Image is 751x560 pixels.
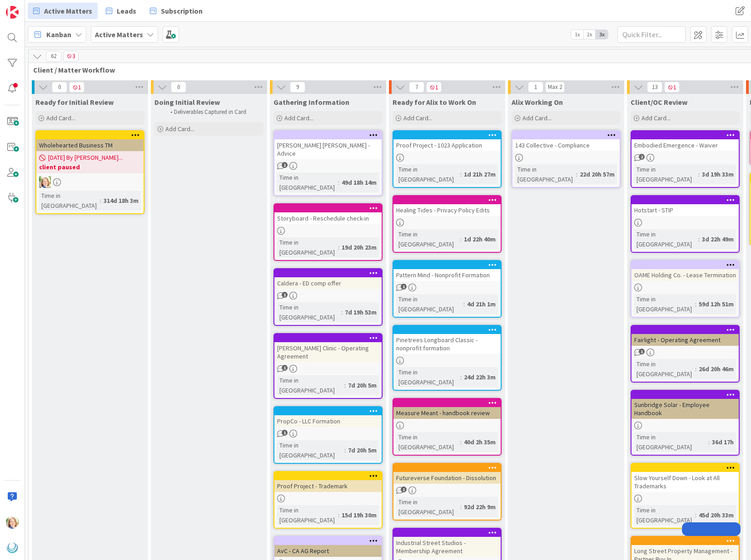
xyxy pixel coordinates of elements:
[343,307,379,317] div: 7d 19h 53m
[393,195,502,253] a: Healing Tides - Privacy Policy EditsTime in [GEOGRAPHIC_DATA]:1d 22h 40m
[634,432,708,452] div: Time in [GEOGRAPHIC_DATA]
[274,269,382,289] div: Caldera - ED comp offer
[460,372,462,382] span: :
[274,471,383,529] a: Proof Project - TrademarkTime in [GEOGRAPHIC_DATA]:15d 19h 30m
[274,268,383,326] a: Caldera - ED comp offerTime in [GEOGRAPHIC_DATA]:7d 19h 53m
[634,294,695,314] div: Time in [GEOGRAPHIC_DATA]
[664,82,680,93] span: 1
[274,212,382,224] div: Storyboard - Reschedule check-in
[338,242,339,252] span: :
[463,299,465,309] span: :
[274,203,383,261] a: Storyboard - Reschedule check-inTime in [GEOGRAPHIC_DATA]:19d 20h 23m
[634,505,695,525] div: Time in [GEOGRAPHIC_DATA]
[393,204,501,216] div: Healing Tides - Privacy Policy Edits
[596,30,608,39] span: 3x
[46,51,61,62] span: 62
[63,51,79,62] span: 3
[634,359,695,379] div: Time in [GEOGRAPHIC_DATA]
[708,437,710,447] span: :
[274,334,382,362] div: [PERSON_NAME] Clinic - Operating Agreement
[710,437,736,447] div: 36d 17h
[393,407,501,419] div: Measure Meant - handbook review
[95,30,143,39] b: Active Matters
[274,131,382,159] div: [PERSON_NAME] [PERSON_NAME] - Advice
[274,545,382,557] div: AvC - CA AG Report
[522,114,552,122] span: Add Card...
[39,162,141,172] b: client paused
[632,391,739,419] div: Sunbridge Solar - Employee Handbook
[632,131,739,151] div: Embodied Emergence - Waiver
[460,169,462,179] span: :
[396,294,463,314] div: Time in [GEOGRAPHIC_DATA]
[462,234,498,244] div: 1d 22h 40m
[274,130,383,196] a: [PERSON_NAME] [PERSON_NAME] - AdviceTime in [GEOGRAPHIC_DATA]:49d 18h 14m
[39,191,100,211] div: Time in [GEOGRAPHIC_DATA]
[393,398,502,456] a: Measure Meant - handbook reviewTime in [GEOGRAPHIC_DATA]:40d 2h 35m
[632,269,739,281] div: OAME Holding Co. - Lease Termination
[462,437,498,447] div: 40d 2h 35m
[35,130,144,214] a: Wholehearted Business TM[DATE] By [PERSON_NAME]...client pausedADTime in [GEOGRAPHIC_DATA]:314d 1...
[396,497,460,517] div: Time in [GEOGRAPHIC_DATA]
[512,130,621,188] a: 143 Collective - ComplianceTime in [GEOGRAPHIC_DATA]:22d 20h 57m
[639,349,645,354] span: 1
[290,82,305,93] span: 9
[277,440,344,460] div: Time in [GEOGRAPHIC_DATA]
[396,164,460,184] div: Time in [GEOGRAPHIC_DATA]
[698,169,700,179] span: :
[393,260,502,318] a: Pattern Mind - Nonprofit FormationTime in [GEOGRAPHIC_DATA]:4d 21h 1m
[700,234,736,244] div: 3d 22h 49m
[274,480,382,492] div: Proof Project - Trademark
[512,139,620,151] div: 143 Collective - Compliance
[462,502,498,512] div: 92d 22h 9m
[277,375,344,395] div: Time in [GEOGRAPHIC_DATA]
[277,237,338,257] div: Time in [GEOGRAPHIC_DATA]
[344,445,346,455] span: :
[396,229,460,249] div: Time in [GEOGRAPHIC_DATA]
[393,399,501,419] div: Measure Meant - handbook review
[344,380,346,390] span: :
[393,131,501,151] div: Proof Project - 1023 Application
[274,537,382,557] div: AvC - CA AG Report
[631,463,740,529] a: Slow Yourself Down - Look at All TrademarksTime in [GEOGRAPHIC_DATA]:45d 20h 33m
[695,299,696,309] span: :
[341,307,343,317] span: :
[6,541,19,554] img: avatar
[277,505,338,525] div: Time in [GEOGRAPHIC_DATA]
[282,430,288,436] span: 1
[465,299,498,309] div: 4d 21h 1m
[632,399,739,419] div: Sunbridge Solar - Employee Handbook
[576,169,577,179] span: :
[39,176,51,188] img: AD
[277,172,338,192] div: Time in [GEOGRAPHIC_DATA]
[165,125,194,133] span: Add Card...
[28,3,98,19] a: Active Matters
[631,195,740,253] a: Hotstart - STIPTime in [GEOGRAPHIC_DATA]:3d 22h 49m
[396,432,460,452] div: Time in [GEOGRAPHIC_DATA]
[48,153,123,162] span: [DATE] By [PERSON_NAME]...
[338,510,339,520] span: :
[393,464,501,484] div: Futureverse Foundation - Dissolution
[171,82,186,93] span: 0
[274,472,382,492] div: Proof Project - Trademark
[161,5,203,16] span: Subscription
[52,82,67,93] span: 0
[632,326,739,346] div: Fairlight - Operating Agreement
[393,463,502,521] a: Futureverse Foundation - DissolutionTime in [GEOGRAPHIC_DATA]:92d 22h 9m
[346,445,379,455] div: 7d 20h 5m
[632,464,739,492] div: Slow Yourself Down - Look at All Trademarks
[282,292,288,298] span: 1
[117,5,136,16] span: Leads
[631,325,740,383] a: Fairlight - Operating AgreementTime in [GEOGRAPHIC_DATA]:26d 20h 46m
[571,30,583,39] span: 1x
[631,260,740,318] a: OAME Holding Co. - Lease TerminationTime in [GEOGRAPHIC_DATA]:59d 12h 51m
[698,234,700,244] span: :
[339,510,379,520] div: 15d 19h 30m
[460,502,462,512] span: :
[393,98,476,107] span: Ready for Alix to Work On
[36,131,144,151] div: Wholehearted Business TM
[393,139,501,151] div: Proof Project - 1023 Application
[632,139,739,151] div: Embodied Emergence - Waiver
[460,234,462,244] span: :
[274,406,383,464] a: PropCo - LLC FormationTime in [GEOGRAPHIC_DATA]:7d 20h 5m
[274,333,383,399] a: [PERSON_NAME] Clinic - Operating AgreementTime in [GEOGRAPHIC_DATA]:7d 20h 5m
